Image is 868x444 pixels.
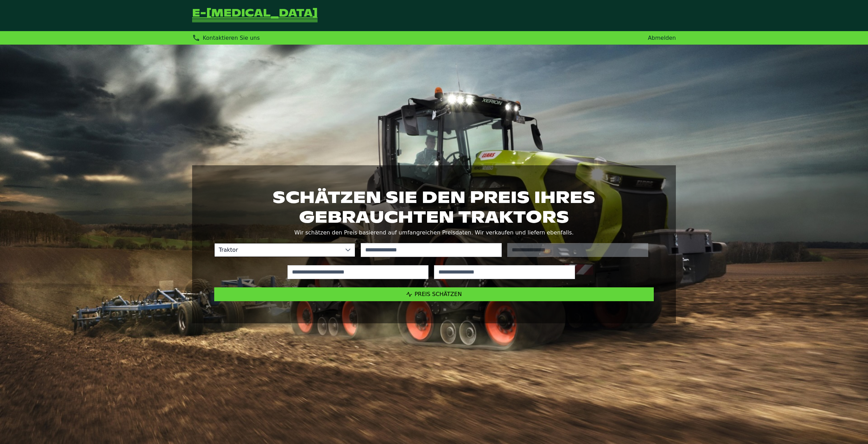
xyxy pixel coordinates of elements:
a: Abmelden [648,35,676,41]
span: Preis schätzen [415,291,462,297]
div: Kontaktieren Sie uns [192,34,260,42]
h1: Schätzen Sie den Preis Ihres gebrauchten Traktors [214,187,654,226]
a: Zurück zur Startseite [192,8,318,23]
p: Wir schätzen den Preis basierend auf umfangreichen Preisdaten. Wir verkaufen und liefern ebenfalls. [214,228,654,238]
span: Traktor [215,243,341,257]
button: Preis schätzen [214,287,654,301]
span: Kontaktieren Sie uns [203,35,260,41]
